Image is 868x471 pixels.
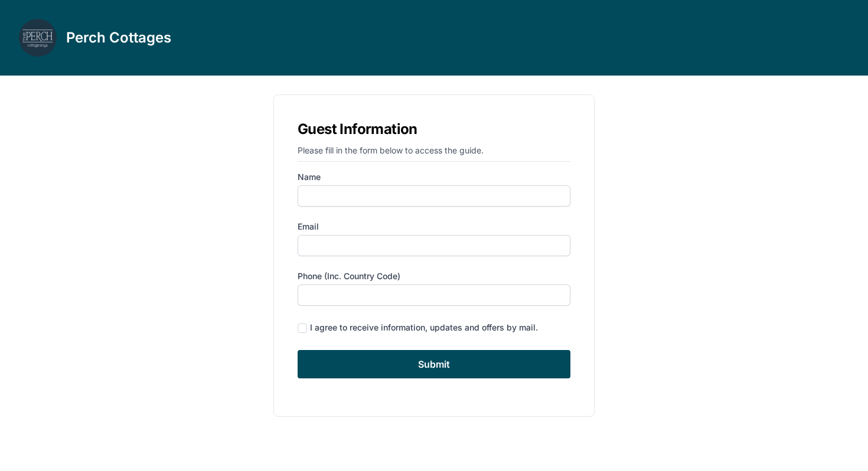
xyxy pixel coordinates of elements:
[298,145,570,162] p: Please fill in the form below to access the guide.
[298,221,570,233] label: Email
[298,270,570,282] label: Phone (inc. country code)
[298,350,570,378] input: Submit
[298,119,570,140] h1: Guest Information
[298,171,570,183] label: Name
[310,322,538,333] div: I agree to receive information, updates and offers by mail.
[19,19,57,57] img: lbscve6jyqy4usxktyb5b1icebv1
[19,19,171,57] a: Perch Cottages
[66,28,171,47] h3: Perch Cottages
